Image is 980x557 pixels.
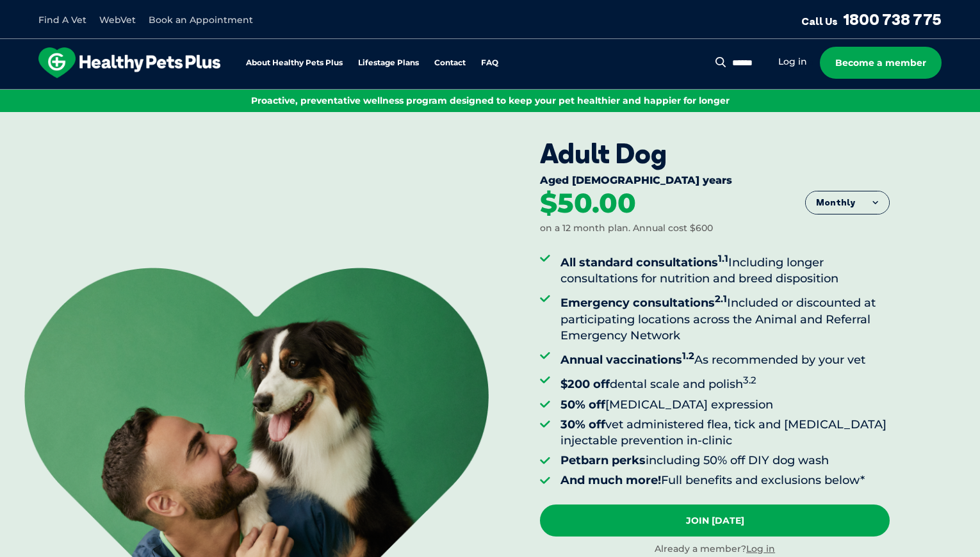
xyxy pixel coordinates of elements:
strong: Petbarn perks [560,453,646,467]
strong: 30% off [560,417,605,432]
li: As recommended by your vet [560,348,889,368]
div: $50.00 [540,190,636,218]
li: vet administered flea, tick and [MEDICAL_DATA] injectable prevention in-clinic [560,417,889,449]
a: Log in [778,56,807,68]
a: Log in [746,543,775,554]
strong: $200 off [560,377,610,391]
div: on a 12 month plan. Annual cost $600 [540,222,713,235]
a: Join [DATE] [540,505,889,537]
img: hpp-logo [38,47,220,78]
span: Proactive, preventative wellness program designed to keep your pet healthier and happier for longer [251,95,730,106]
li: Included or discounted at participating locations across the Animal and Referral Emergency Network [560,291,889,344]
div: Aged [DEMOGRAPHIC_DATA] years [540,174,889,190]
li: [MEDICAL_DATA] expression [560,397,889,413]
span: Call Us [801,15,838,28]
a: About Healthy Pets Plus [246,59,343,67]
div: Adult Dog [540,138,889,170]
strong: And much more! [560,473,661,487]
button: Monthly [806,191,889,214]
a: Become a member [820,47,942,79]
a: Contact [434,59,466,67]
sup: 1.2 [682,350,694,362]
sup: 3.2 [743,374,756,386]
a: FAQ [481,59,498,67]
strong: All standard consultations [560,255,728,270]
a: Call Us1800 738 775 [801,10,942,29]
strong: Annual vaccinations [560,353,694,367]
li: Full benefits and exclusions below* [560,472,889,488]
strong: 50% off [560,398,605,412]
sup: 2.1 [715,293,727,305]
strong: Emergency consultations [560,296,727,310]
a: Lifestage Plans [358,59,419,67]
li: dental scale and polish [560,372,889,392]
li: including 50% off DIY dog wash [560,453,889,469]
div: Already a member? [540,543,889,556]
button: Search [713,56,729,69]
a: Find A Vet [38,14,86,26]
a: Book an Appointment [149,14,253,26]
a: WebVet [99,14,136,26]
li: Including longer consultations for nutrition and breed disposition [560,250,889,287]
sup: 1.1 [718,252,728,264]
